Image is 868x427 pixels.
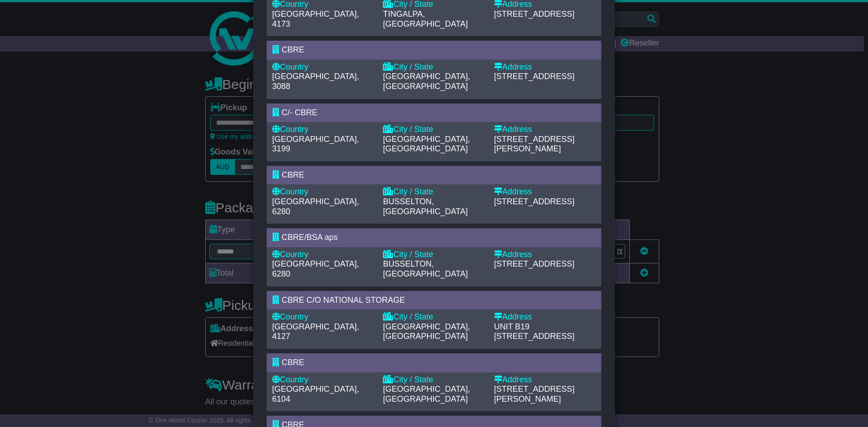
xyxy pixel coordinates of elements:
[494,9,575,19] span: [STREET_ADDRESS]
[272,322,359,341] span: [GEOGRAPHIC_DATA], 4127
[383,187,485,197] div: City / State
[494,385,575,404] span: [STREET_ADDRESS][PERSON_NAME]
[282,233,338,242] span: CBRE/BSA aps
[272,187,374,197] div: Country
[282,296,405,305] span: CBRE C/O NATIONAL STORAGE
[383,135,470,154] span: [GEOGRAPHIC_DATA], [GEOGRAPHIC_DATA]
[494,187,596,197] div: Address
[383,9,467,28] span: TINGALPA, [GEOGRAPHIC_DATA]
[383,250,485,260] div: City / State
[282,45,304,54] span: CBRE
[494,250,596,260] div: Address
[383,385,470,404] span: [GEOGRAPHIC_DATA], [GEOGRAPHIC_DATA]
[272,259,359,278] span: [GEOGRAPHIC_DATA], 6280
[272,135,359,154] span: [GEOGRAPHIC_DATA], 3199
[494,135,575,154] span: [STREET_ADDRESS][PERSON_NAME]
[272,62,374,72] div: Country
[494,197,575,206] span: [STREET_ADDRESS]
[383,259,467,278] span: BUSSELTON, [GEOGRAPHIC_DATA]
[494,375,596,385] div: Address
[272,250,374,260] div: Country
[383,375,485,385] div: City / State
[272,9,359,28] span: [GEOGRAPHIC_DATA], 4173
[383,197,467,216] span: BUSSELTON, [GEOGRAPHIC_DATA]
[494,312,596,322] div: Address
[272,197,359,216] span: [GEOGRAPHIC_DATA], 6280
[282,108,317,117] span: C/- CBRE
[272,312,374,322] div: Country
[383,312,485,322] div: City / State
[282,358,304,367] span: CBRE
[494,125,596,135] div: Address
[272,385,359,404] span: [GEOGRAPHIC_DATA], 6104
[383,125,485,135] div: City / State
[494,72,575,81] span: [STREET_ADDRESS]
[272,125,374,135] div: Country
[383,62,485,72] div: City / State
[383,322,470,341] span: [GEOGRAPHIC_DATA], [GEOGRAPHIC_DATA]
[494,322,575,341] span: UNIT B19 [STREET_ADDRESS]
[282,170,304,179] span: CBRE
[272,375,374,385] div: Country
[383,72,470,91] span: [GEOGRAPHIC_DATA], [GEOGRAPHIC_DATA]
[494,259,575,268] span: [STREET_ADDRESS]
[494,62,596,72] div: Address
[272,72,359,91] span: [GEOGRAPHIC_DATA], 3088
